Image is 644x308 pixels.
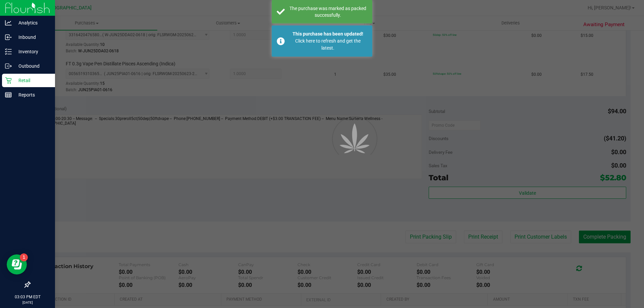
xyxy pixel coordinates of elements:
p: Reports [12,91,52,99]
p: Retail [12,76,52,84]
inline-svg: Retail [5,77,12,84]
iframe: Resource center unread badge [20,253,28,261]
iframe: Resource center [7,254,27,274]
div: The purchase was marked as packed successfully. [288,5,367,18]
p: Inventory [12,48,52,56]
inline-svg: Reports [5,91,12,98]
inline-svg: Analytics [5,19,12,26]
inline-svg: Inventory [5,48,12,55]
p: [DATE] [3,300,52,305]
p: Analytics [12,19,52,27]
p: 03:03 PM EDT [3,294,52,300]
p: Outbound [12,62,52,70]
inline-svg: Outbound [5,63,12,69]
div: This purchase has been updated! [288,30,367,38]
inline-svg: Inbound [5,34,12,41]
p: Inbound [12,33,52,41]
div: Click here to refresh and get the latest. [288,38,367,52]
